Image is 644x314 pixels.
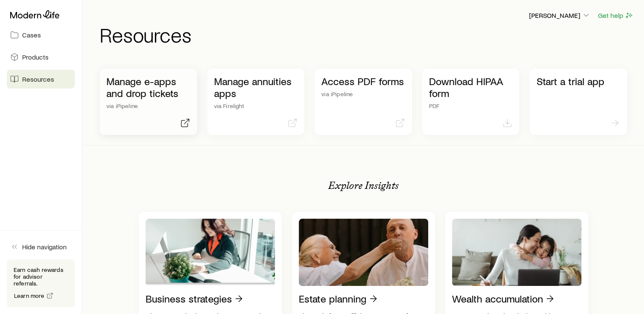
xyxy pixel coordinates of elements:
[321,75,405,87] p: Access PDF forms
[14,293,45,299] span: Learn more
[452,293,543,305] p: Wealth accumulation
[7,26,75,44] a: Cases
[452,219,581,286] img: Wealth accumulation
[146,219,275,286] img: Business strategies
[7,48,75,66] a: Products
[529,11,591,21] button: [PERSON_NAME]
[22,53,49,61] span: Products
[22,31,41,39] span: Cases
[106,75,190,99] p: Manage e-apps and drop tickets
[328,180,399,191] p: Explore Insights
[321,91,405,97] p: via iPipeline
[146,293,232,305] p: Business strategies
[598,11,634,20] button: Get help
[7,237,75,256] button: Hide navigation
[106,103,190,109] p: via iPipeline
[14,266,68,287] p: Earn cash rewards for advisor referrals.
[214,103,298,109] p: via Firelight
[7,70,75,88] a: Resources
[299,219,428,286] img: Estate planning
[214,75,298,99] p: Manage annuities apps
[429,103,513,109] p: PDF
[22,243,67,251] span: Hide navigation
[7,260,75,307] div: Earn cash rewards for advisor referrals.Learn more
[100,24,634,45] h1: Resources
[299,293,366,305] p: Estate planning
[22,75,54,83] span: Resources
[422,69,520,135] a: Download HIPAA formPDF
[429,75,513,99] p: Download HIPAA form
[529,11,590,20] p: [PERSON_NAME]
[536,75,620,87] p: Start a trial app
